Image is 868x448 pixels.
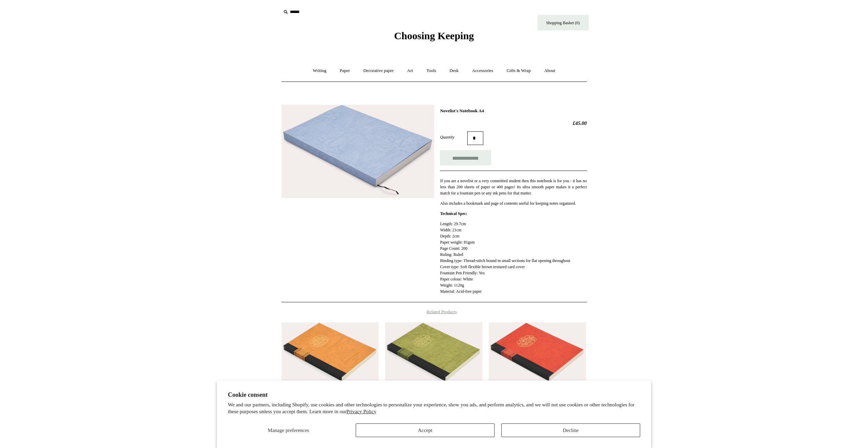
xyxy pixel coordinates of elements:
a: Choosing Keeping [394,35,474,40]
a: Paper [334,62,356,80]
span: Manage preferences [268,428,309,433]
p: If you are a novelist or a very committed student then this notebook is for you - it has no less ... [440,178,587,196]
h1: Novelist's Notebook A4 [440,108,587,114]
a: Writing [307,62,333,80]
label: Quantity [440,134,467,140]
button: Manage preferences [228,423,349,437]
a: Accessories [466,62,499,80]
h2: Cookie consent [228,391,640,399]
img: Choosing Keeping Plain B6 Notebook, Orange Ochre [282,322,379,384]
img: Novelist's Notebook A4 [281,105,434,198]
h2: £45.00 [440,120,587,126]
p: We and our partners, including Shopify, use cookies and other technologies to personalize your ex... [228,402,640,415]
a: About [538,62,561,80]
h4: Related Products [264,309,605,315]
a: Shopping Basket (0) [538,15,589,30]
span: Choosing Keeping [394,30,474,41]
p: Length: 29.7cm Width: 21cm Depth: 2cm Paper weight: 81gsm Page Count: 200 Ruling: Ruled Binding t... [440,221,587,294]
button: Decline [501,423,640,437]
button: Accept [356,423,495,437]
a: Privacy Policy [347,409,377,414]
a: Choosing Keeping Lined B6 Notebook, Green Choosing Keeping Lined B6 Notebook, Green [385,322,482,384]
a: Choosing Keeping Micro Grid B6 Notebook, Vermilion Choosing Keeping Micro Grid B6 Notebook, Vermi... [489,322,586,384]
p: Also includes a bookmark and page of contents useful for keeping notes organised. [440,200,587,206]
a: Decorative paper [357,62,400,80]
img: Choosing Keeping Lined B6 Notebook, Green [385,322,482,384]
a: Art [401,62,419,80]
a: Tools [420,62,442,80]
img: Choosing Keeping Micro Grid B6 Notebook, Vermilion [489,322,586,384]
strong: Technical Spec: [440,211,467,216]
a: Gifts & Wrap [500,62,537,80]
a: Desk [443,62,465,80]
a: Choosing Keeping Plain B6 Notebook, Orange Ochre Choosing Keeping Plain B6 Notebook, Orange Ochre [282,322,379,384]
